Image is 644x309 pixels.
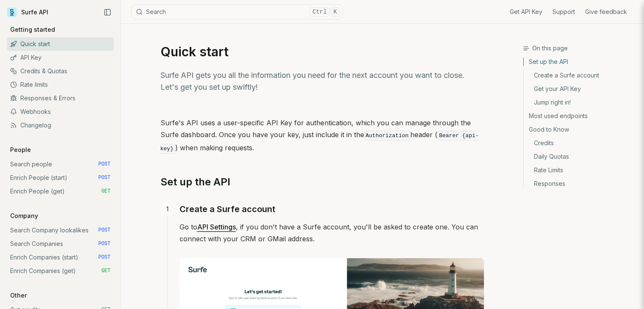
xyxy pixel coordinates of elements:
[7,25,58,34] p: Getting started
[585,8,627,16] a: Give feedback
[98,161,111,168] span: POST
[7,291,30,300] p: Other
[131,4,343,19] button: SearchCtrlK
[524,163,637,177] a: Rate Limits
[7,91,114,105] a: Responses & Errors
[524,58,637,69] a: Set up the API
[160,175,230,189] a: Set up the API
[7,105,114,119] a: Webhooks
[524,123,637,136] a: Good to Know
[510,8,542,16] a: Get API Key
[160,69,484,93] p: Surfe API gets you all the information you need for the next account you want to close. Let's get...
[524,109,637,123] a: Most used endpoints
[7,146,34,154] p: People
[524,96,637,109] a: Jump right in!
[7,264,114,278] a: Enrich Companies (get) GET
[101,188,111,195] span: GET
[7,223,114,237] a: Search Company lookalikes POST
[7,185,114,198] a: Enrich People (get) GET
[180,202,275,216] a: Create a Surfe account
[310,7,330,17] kbd: Ctrl
[7,37,114,51] a: Quick start
[364,131,410,141] code: Authorization
[98,240,111,247] span: POST
[524,136,637,150] a: Credits
[7,171,114,185] a: Enrich People (start) POST
[331,7,340,17] kbd: K
[160,117,484,155] p: Surfe's API uses a user-specific API Key for authentication, which you can manage through the Sur...
[7,251,114,264] a: Enrich Companies (start) POST
[180,221,484,245] p: Go to , if you don't have a Surfe account, you'll be asked to create one. You can connect with yo...
[98,254,111,261] span: POST
[98,174,111,181] span: POST
[524,82,637,96] a: Get your API Key
[7,6,48,19] a: Surfe API
[7,64,114,78] a: Credits & Quotas
[7,212,41,220] p: Company
[524,150,637,163] a: Daily Quotas
[101,6,114,19] button: Collapse Sidebar
[7,237,114,251] a: Search Companies POST
[7,119,114,132] a: Changelog
[553,8,575,16] a: Support
[160,44,484,59] h1: Quick start
[101,268,111,274] span: GET
[524,177,637,188] a: Responses
[7,78,114,91] a: Rate limits
[523,44,637,52] h3: On this page
[7,51,114,64] a: API Key
[197,223,236,231] a: API Settings
[98,227,111,234] span: POST
[7,157,114,171] a: Search people POST
[524,69,637,82] a: Create a Surfe account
